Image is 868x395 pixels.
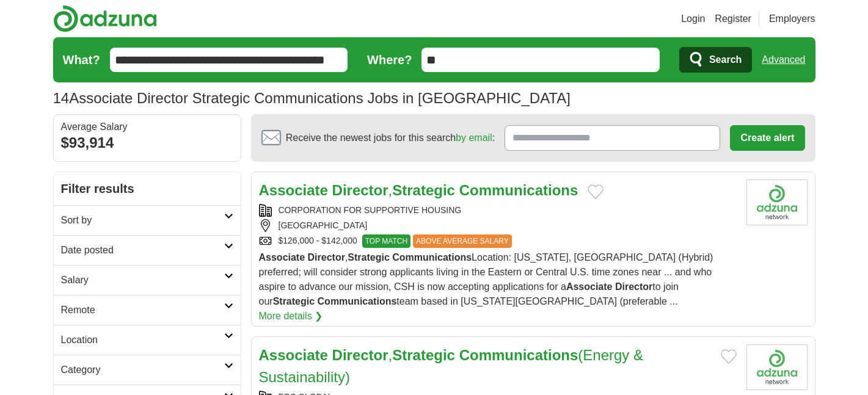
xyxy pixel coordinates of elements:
a: Salary [54,265,241,295]
a: Associate Director,Strategic Communications(Energy & Sustainability) [259,347,644,385]
div: Average Salary [61,122,233,132]
a: Remote [54,295,241,325]
strong: Communications [459,182,578,198]
strong: Strategic [273,296,315,306]
strong: Associate [259,252,305,263]
strong: Associate [566,281,613,292]
h2: Sort by [61,213,224,228]
h2: Remote [61,303,224,317]
h2: Date posted [61,243,224,258]
strong: Associate [259,347,328,363]
h1: Associate Director Strategic Communications Jobs in [GEOGRAPHIC_DATA] [53,90,571,106]
a: More details ❯ [259,309,323,324]
strong: Director [332,182,388,198]
strong: Strategic [392,347,455,363]
div: $93,914 [61,132,233,154]
h2: Location [61,333,224,347]
span: ABOVE AVERAGE SALARY [413,234,512,248]
a: by email [456,132,492,143]
strong: Strategic [392,182,455,198]
span: , Location: [US_STATE], [GEOGRAPHIC_DATA] (Hybrid) preferred; will consider strong applicants liv... [259,252,713,306]
button: Add to favorite jobs [588,184,604,199]
span: TOP MATCH [362,234,410,248]
strong: Communications [392,252,472,263]
span: 14 [53,87,70,109]
h2: Salary [61,273,224,288]
div: [GEOGRAPHIC_DATA] [259,219,737,232]
a: Location [54,325,241,355]
h2: Filter results [54,172,241,205]
a: Sort by [54,205,241,235]
div: $126,000 - $142,000 [259,234,737,248]
strong: Communications [318,296,397,306]
strong: Associate [259,182,328,198]
h2: Category [61,363,224,377]
a: Associate Director,Strategic Communications [259,182,578,198]
strong: Director [615,281,652,292]
a: Employers [769,12,815,26]
strong: Director [332,347,388,363]
label: Where? [367,51,412,69]
a: Register [715,12,751,26]
span: Receive the newest jobs for this search : [286,131,495,145]
a: Date posted [54,235,241,265]
img: Company logo [746,344,808,390]
div: CORPORATION FOR SUPPORTIVE HOUSING [259,204,737,217]
a: Login [681,12,705,26]
button: Add to favorite jobs [721,349,737,364]
label: What? [63,51,100,69]
a: Category [54,355,241,385]
strong: Director [308,252,345,263]
img: Adzuna logo [53,5,157,32]
strong: Communications [459,347,578,363]
strong: Strategic [348,252,389,263]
